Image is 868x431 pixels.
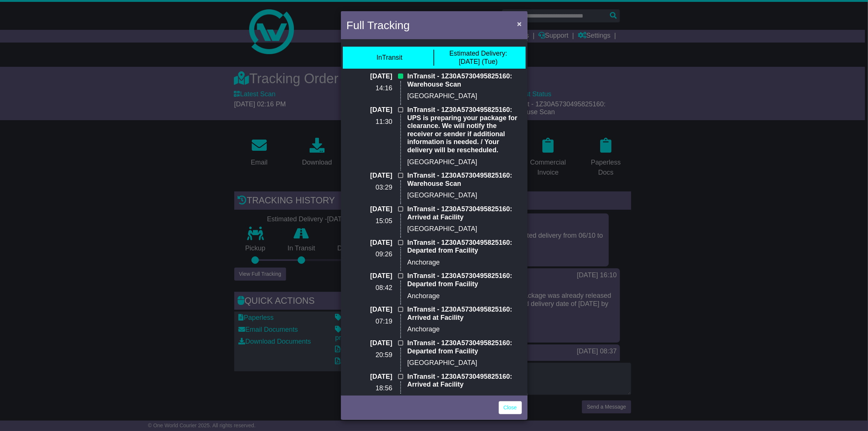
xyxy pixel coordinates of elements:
p: [DATE] [347,106,392,114]
p: InTransit - 1Z30A5730495825160: Departed from Facility [407,272,522,288]
button: Close [513,16,525,31]
p: 03:29 [347,184,392,192]
p: Anchorage [407,292,522,300]
h4: Full Tracking [347,17,410,34]
p: 11:30 [347,118,392,126]
p: 18:56 [347,384,392,393]
p: [DATE] [347,72,392,81]
p: Anchorage [407,259,522,267]
p: InTransit - 1Z30A5730495825160: Warehouse Scan [407,172,522,188]
p: [GEOGRAPHIC_DATA] [407,225,522,233]
p: InTransit - 1Z30A5730495825160: Arrived at Facility [407,306,522,322]
p: 07:19 [347,318,392,326]
p: [DATE] [347,172,392,180]
p: InTransit - 1Z30A5730495825160: Departed from Facility [407,339,522,355]
span: Estimated Delivery: [449,50,507,57]
p: [DATE] [347,373,392,381]
p: InTransit - 1Z30A5730495825160: Arrived at Facility [407,205,522,221]
p: [GEOGRAPHIC_DATA] [407,359,522,367]
p: [DATE] [347,339,392,347]
p: InTransit - 1Z30A5730495825160: Warehouse Scan [407,72,522,88]
p: InTransit - 1Z30A5730495825160: Arrived at Facility [407,373,522,389]
p: InTransit - 1Z30A5730495825160: UPS is preparing your package for clearance. We will notify the r... [407,106,522,154]
p: [GEOGRAPHIC_DATA] [407,191,522,200]
p: [DATE] [347,272,392,280]
p: 09:26 [347,250,392,259]
p: [GEOGRAPHIC_DATA] [407,158,522,166]
p: [DATE] [347,239,392,247]
p: 15:05 [347,217,392,225]
p: 20:59 [347,351,392,359]
p: InTransit - 1Z30A5730495825160: Departed from Facility [407,239,522,255]
p: [GEOGRAPHIC_DATA] [407,92,522,100]
p: 14:16 [347,84,392,93]
p: 08:42 [347,284,392,292]
p: [DATE] [347,205,392,213]
p: Anchorage [407,325,522,334]
div: [DATE] (Tue) [449,50,507,66]
p: [DATE] [347,306,392,314]
div: InTransit [376,54,402,62]
p: [GEOGRAPHIC_DATA] [407,393,522,401]
span: × [517,19,521,28]
a: Close [499,401,522,414]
